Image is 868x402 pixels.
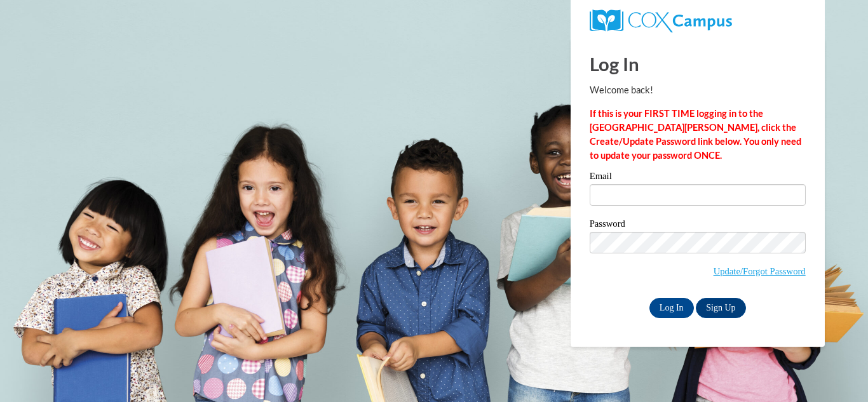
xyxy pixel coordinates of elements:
[590,10,806,32] a: COX Campus
[590,171,806,184] label: Email
[590,51,806,77] h1: Log In
[590,10,732,32] img: COX Campus
[590,83,806,97] p: Welcome back!
[590,219,806,232] label: Password
[696,298,745,318] a: Sign Up
[649,298,694,318] input: Log In
[714,266,806,276] a: Update/Forgot Password
[590,108,801,161] strong: If this is your FIRST TIME logging in to the [GEOGRAPHIC_DATA][PERSON_NAME], click the Create/Upd...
